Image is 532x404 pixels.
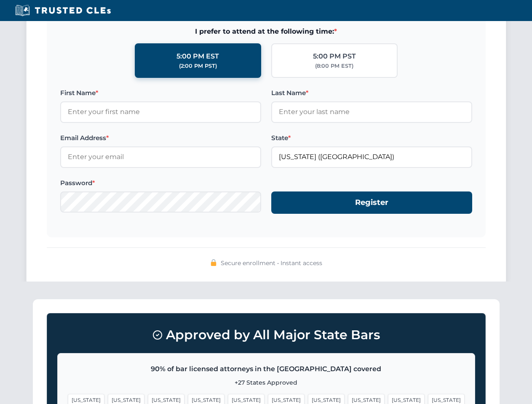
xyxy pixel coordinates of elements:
[68,364,465,375] p: 90% of bar licensed attorneys in the [GEOGRAPHIC_DATA] covered
[68,378,465,387] p: +27 States Approved
[271,133,472,143] label: State
[271,191,472,214] button: Register
[60,101,261,122] input: Enter your first name
[210,259,217,266] img: 🔒
[60,178,261,188] label: Password
[179,62,217,70] div: (2:00 PM PST)
[13,4,113,17] img: Trusted CLEs
[60,26,472,37] span: I prefer to attend at the following time:
[271,146,472,167] input: Florida (FL)
[313,51,356,62] div: 5:00 PM PST
[60,88,261,98] label: First Name
[60,133,261,143] label: Email Address
[271,101,472,122] input: Enter your last name
[57,324,475,346] h3: Approved by All Major State Bars
[221,258,322,268] span: Secure enrollment • Instant access
[176,51,219,62] div: 5:00 PM EST
[60,146,261,167] input: Enter your email
[315,62,353,70] div: (8:00 PM EST)
[271,88,472,98] label: Last Name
